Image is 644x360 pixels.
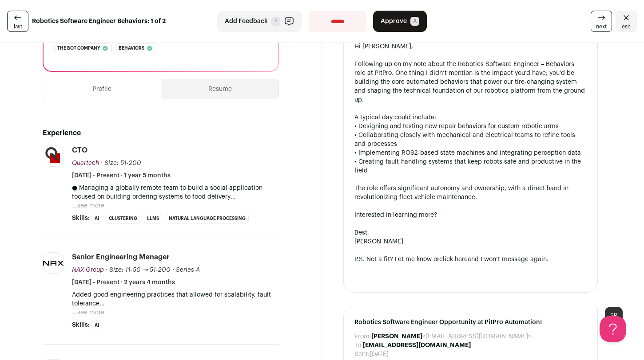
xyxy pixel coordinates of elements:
[381,17,407,26] span: Approve
[144,214,162,223] li: LLMs
[72,321,90,329] span: Skills:
[354,228,587,237] div: Best,
[43,146,64,166] img: 96d6e86e8a81d5b31af30abd2b7c333c42ea0309c7d16e2113d52130314ef3fb.jpg
[354,42,587,51] div: Hi [PERSON_NAME],
[370,350,389,359] dd: [DATE]
[72,145,87,155] div: CTO
[371,333,422,340] b: [PERSON_NAME]
[622,23,631,30] span: esc
[354,113,587,122] div: A typical day could include:
[91,214,102,223] li: AI
[14,23,22,30] span: last
[43,261,64,266] img: 8597e33f25f28d2bc292fc5412b57331e252b208cbee05f952b2dc2f9887e917.jpg
[354,184,587,202] div: The role offers significant autonomy and ownership, with a direct hand in revolutionizing fleet v...
[596,23,607,30] span: next
[371,332,531,341] dd: <[EMAIL_ADDRESS][DOMAIN_NAME]>
[72,290,279,308] p: Added good engineering practices that allowed for scalability, fault tolerance
[43,128,279,138] h2: Experience
[172,266,174,274] span: ·
[354,131,587,149] div: • Collaborating closely with mechanical and electrical teams to refine tools and processes
[176,267,200,273] span: Series A
[354,237,587,246] div: [PERSON_NAME]
[91,321,102,330] li: AI
[72,201,104,210] button: ...see more
[354,149,587,157] div: • Implementing ROS2-based state machines and integrating perception data
[354,211,587,219] div: Interested in learning more?
[271,17,280,26] span: F
[354,341,363,350] dt: To:
[119,44,144,53] span: Behaviors
[354,255,587,264] div: P.S. Not a fit? Let me know or and I won’t message again.
[363,342,471,348] b: [EMAIL_ADDRESS][DOMAIN_NAME]
[354,60,587,104] div: Following up on my note about the Robotics Software Engineer – Behaviors role at PitPro. One thin...
[354,350,370,359] dt: Sent:
[605,307,623,325] div: SP
[106,267,171,273] span: · Size: 11-50 → 51-200
[354,122,587,131] div: • Designing and testing new repair behaviors for custom robotic arms
[217,11,302,32] button: Add Feedback F
[32,17,166,26] strong: Robotics Software Engineer Behaviors: 1 of 2
[166,214,249,223] li: Natural Language Processing
[373,11,427,32] button: Approve A
[57,44,100,53] span: The bot company
[225,17,268,26] span: Add Feedback
[106,214,140,223] li: Clustering
[72,171,171,180] span: [DATE] - Present · 1 year 5 months
[354,157,587,175] div: • Creating fault-handling systems that keep robots safe and productive in the field
[72,278,175,287] span: [DATE] - Present · 2 years 4 months
[7,11,28,32] a: last
[72,267,104,273] span: NAX Group
[591,11,612,32] a: next
[72,184,279,201] p: ● Managing a globally remote team to build a social application focused on building ordering syst...
[72,214,90,223] span: Skills:
[72,160,99,166] span: Quartech
[43,79,161,99] button: Profile
[101,160,141,166] span: · Size: 51-200
[72,252,170,262] div: Senior Engineering Manager
[600,316,626,342] iframe: Help Scout Beacon - Open
[161,79,278,99] button: Resume
[354,318,587,327] span: Robotics Software Engineer Opportunity at PitPro Automation!
[616,11,637,32] a: Close
[439,256,468,262] a: click here
[72,308,104,317] button: ...see more
[410,17,419,26] span: A
[354,332,371,341] dt: From:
